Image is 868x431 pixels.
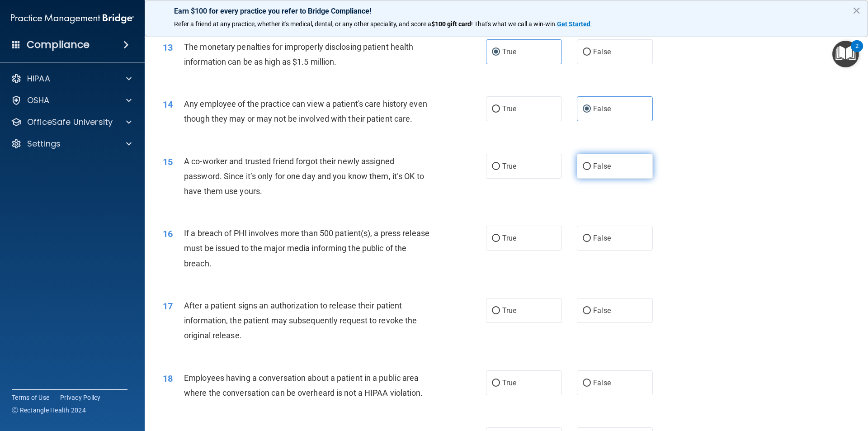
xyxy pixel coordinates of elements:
strong: Get Started [557,20,590,28]
img: PMB logo [11,9,134,28]
span: False [593,162,611,171]
input: True [492,380,500,387]
input: False [583,380,591,387]
input: True [492,308,500,314]
input: False [583,163,591,170]
span: 15 [163,156,173,167]
input: False [583,49,591,56]
a: OSHA [11,95,132,106]
span: A co-worker and trusted friend forgot their newly assigned password. Since it’s only for one day ... [184,156,424,196]
a: Terms of Use [12,393,49,402]
span: Ⓒ Rectangle Health 2024 [12,406,86,415]
a: Privacy Policy [60,393,101,402]
span: True [502,306,516,315]
span: ! That's what we call a win-win. [471,20,557,28]
span: True [502,104,516,113]
button: Close [852,3,861,18]
p: HIPAA [27,73,50,84]
span: After a patient signs an authorization to release their patient information, the patient may subs... [184,301,417,340]
span: 17 [163,301,173,312]
span: True [502,47,516,56]
span: 14 [163,99,173,110]
div: 2 [855,46,859,58]
input: False [583,106,591,113]
span: False [593,47,611,56]
a: Settings [11,138,132,149]
span: The monetary penalties for improperly disclosing patient health information can be as high as $1.... [184,42,413,66]
input: True [492,106,500,113]
input: True [492,49,500,56]
span: Any employee of the practice can view a patient's care history even though they may or may not be... [184,99,427,123]
span: True [502,379,516,387]
a: Get Started [557,20,592,28]
h4: Compliance [27,38,90,51]
input: True [492,235,500,242]
span: False [593,234,611,242]
span: Refer a friend at any practice, whether it's medical, dental, or any other speciality, and score a [174,20,431,28]
input: False [583,235,591,242]
strong: $100 gift card [431,20,471,28]
a: HIPAA [11,73,132,84]
span: 16 [163,228,173,239]
p: OfficeSafe University [27,117,113,128]
input: True [492,163,500,170]
span: False [593,379,611,387]
input: False [583,308,591,314]
button: Open Resource Center, 2 new notifications [832,41,859,67]
p: Earn $100 for every practice you refer to Bridge Compliance! [174,7,839,15]
span: If a breach of PHI involves more than 500 patient(s), a press release must be issued to the major... [184,228,429,268]
a: OfficeSafe University [11,117,132,128]
span: 13 [163,42,173,53]
span: Employees having a conversation about a patient in a public area where the conversation can be ov... [184,373,423,398]
span: True [502,162,516,171]
p: OSHA [27,95,50,106]
span: 18 [163,373,173,384]
span: False [593,306,611,315]
span: True [502,234,516,242]
p: Settings [27,138,61,149]
span: False [593,104,611,113]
